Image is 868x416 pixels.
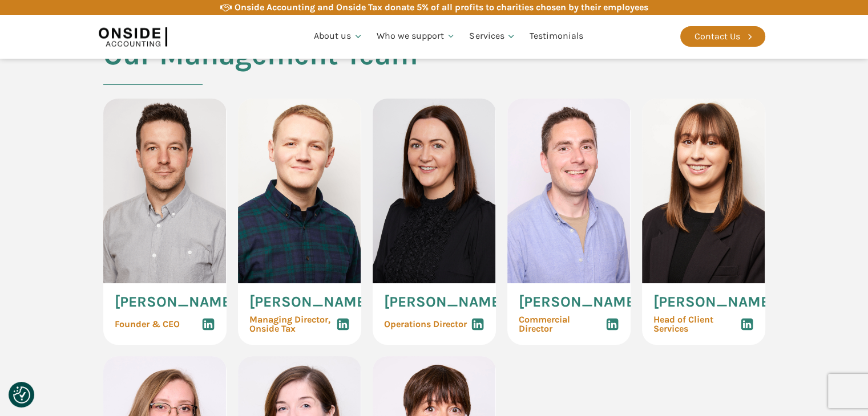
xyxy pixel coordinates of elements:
[115,295,236,309] span: [PERSON_NAME]
[370,17,463,56] a: Who we support
[115,320,180,329] span: Founder & CEO
[519,295,640,309] span: [PERSON_NAME]
[13,386,30,403] button: Consent Preferences
[307,17,370,56] a: About us
[680,26,765,47] a: Contact Us
[384,295,505,309] span: [PERSON_NAME]
[13,386,30,403] img: Revisit consent button
[103,39,418,99] h2: Our Management Team
[249,315,330,333] span: Managing Director, Onside Tax
[99,23,167,50] img: Onside Accounting
[249,295,370,309] span: [PERSON_NAME]
[653,295,774,309] span: [PERSON_NAME]
[384,320,467,329] span: Operations Director
[695,29,740,44] div: Contact Us
[462,17,523,56] a: Services
[653,315,740,333] span: Head of Client Services
[519,315,605,333] span: Commercial Director
[523,17,590,56] a: Testimonials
